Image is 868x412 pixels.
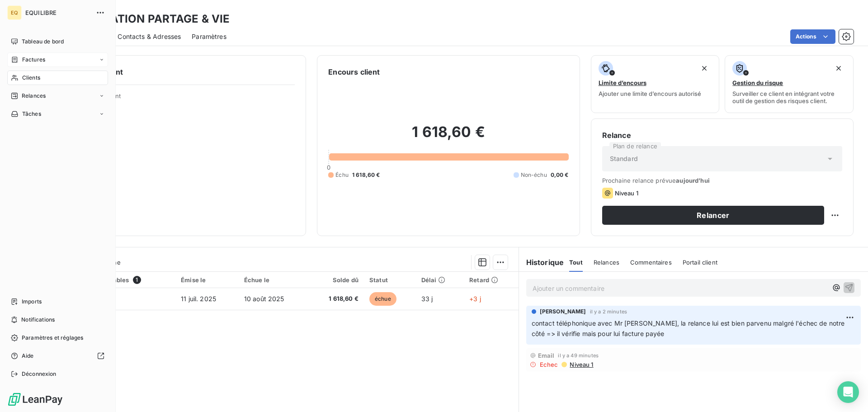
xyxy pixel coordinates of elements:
[55,66,295,77] h6: Informations client
[676,177,710,184] span: aujourd’hui
[7,71,108,85] a: Clients
[469,276,513,284] div: Retard
[335,171,349,179] span: Échu
[244,295,284,303] span: 10 août 2025
[73,92,295,105] span: Propriétés Client
[421,276,459,284] div: Délai
[532,319,847,337] span: contact téléphonique avec Mr [PERSON_NAME], la relance lui est bien parvenu malgré l'échec de not...
[540,308,586,316] span: [PERSON_NAME]
[7,392,63,407] img: Logo LeanPay
[599,79,646,86] span: Limite d’encours
[352,171,380,179] span: 1 618,60 €
[7,34,108,49] a: Tableau de bord
[615,189,638,197] span: Niveau 1
[328,123,568,150] h2: 1 618,60 €
[133,276,141,284] span: 1
[602,206,824,225] button: Relancer
[22,370,57,378] span: Déconnexion
[602,177,842,184] span: Prochaine relance prévue
[591,55,720,113] button: Limite d’encoursAjouter une limite d’encours autorisé
[519,257,564,268] h6: Historique
[22,92,46,100] span: Relances
[21,316,55,324] span: Notifications
[551,171,569,179] span: 0,00 €
[80,11,230,27] h3: FONDATION PARTAGE & VIE
[328,66,380,77] h6: Encours client
[22,38,64,46] span: Tableau de bord
[7,5,22,20] div: EQ
[22,352,34,360] span: Aide
[7,349,108,363] a: Aide
[22,298,42,306] span: Imports
[369,276,410,284] div: Statut
[521,171,547,179] span: Non-échu
[22,110,41,118] span: Tâches
[602,130,842,141] h6: Relance
[732,90,846,104] span: Surveiller ce client en intégrant votre outil de gestion des risques client.
[7,52,108,67] a: Factures
[7,89,108,103] a: Relances
[538,352,555,359] span: Email
[837,381,859,403] div: Open Intercom Messenger
[22,334,83,342] span: Paramètres et réglages
[594,259,619,266] span: Relances
[314,276,359,284] div: Solde dû
[599,90,701,97] span: Ajouter une limite d’encours autorisé
[725,55,854,113] button: Gestion du risqueSurveiller ce client en intégrant votre outil de gestion des risques client.
[683,259,717,266] span: Portail client
[558,353,599,358] span: il y a 49 minutes
[630,259,672,266] span: Commentaires
[790,29,835,44] button: Actions
[181,276,233,284] div: Émise le
[732,79,783,86] span: Gestion du risque
[7,294,108,309] a: Imports
[421,295,433,303] span: 33 j
[181,295,216,303] span: 11 juil. 2025
[25,9,90,16] span: EQUILIBRE
[569,361,593,368] span: Niveau 1
[469,295,481,303] span: +3 j
[7,107,108,121] a: Tâches
[73,276,170,284] div: Pièces comptables
[569,259,583,266] span: Tout
[540,361,558,368] span: Echec
[244,276,303,284] div: Échue le
[22,56,45,64] span: Factures
[327,164,330,171] span: 0
[118,32,181,41] span: Contacts & Adresses
[7,331,108,345] a: Paramètres et réglages
[590,309,627,314] span: il y a 2 minutes
[22,74,40,82] span: Clients
[314,294,359,303] span: 1 618,60 €
[369,292,396,306] span: échue
[192,32,226,41] span: Paramètres
[610,154,638,163] span: Standard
